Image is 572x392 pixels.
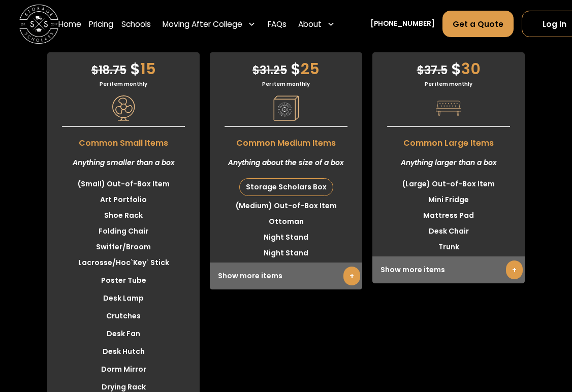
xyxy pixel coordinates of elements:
[19,5,58,44] a: home
[47,176,200,192] li: (Small) Out-of-Box Item
[210,198,362,214] li: (Medium) Out-of-Box Item
[163,18,242,30] div: Moving After College
[47,132,200,149] span: Common Small Items
[436,95,461,121] img: Pricing Category Icon
[158,11,260,38] div: Moving After College
[111,95,136,121] img: Pricing Category Icon
[370,19,435,29] a: [PHONE_NUMBER]
[210,132,362,149] span: Common Medium Items
[268,11,287,38] a: FAQs
[372,52,525,80] div: 30
[252,62,260,78] span: $
[210,52,362,80] div: 25
[442,11,514,38] a: Get a Quote
[240,179,333,195] div: Storage Scholars Box
[47,290,200,306] li: Desk Lamp
[372,132,525,149] span: Common Large Items
[372,80,525,88] div: Per item monthly
[47,223,200,239] li: Folding Chair
[417,62,448,78] span: 37.5
[210,80,362,88] div: Per item monthly
[273,95,299,121] img: Pricing Category Icon
[372,176,525,192] li: (Large) Out-of-Box Item
[47,344,200,360] li: Desk Hutch
[210,245,362,261] li: Night Stand
[210,263,362,289] div: Show more items
[47,255,200,271] li: Lacrosse/Hoc`Key` Stick
[91,62,126,78] span: 18.75
[252,62,287,78] span: 31.25
[298,18,322,30] div: About
[210,214,362,230] li: Ottoman
[372,239,525,255] li: Trunk
[210,230,362,245] li: Night Stand
[47,308,200,324] li: Crutches
[47,208,200,223] li: Shoe Rack
[47,149,200,176] div: Anything smaller than a box
[417,62,424,78] span: $
[121,11,151,38] a: Schools
[47,273,200,288] li: Poster Tube
[19,5,58,44] img: Storage Scholars main logo
[89,11,113,38] a: Pricing
[343,267,360,285] a: +
[372,223,525,239] li: Desk Chair
[372,256,525,283] div: Show more items
[91,62,99,78] span: $
[47,326,200,342] li: Desk Fan
[210,149,362,176] div: Anything about the size of a box
[47,80,200,88] div: Per item monthly
[47,239,200,255] li: Swiffer/Broom
[47,192,200,208] li: Art Portfolio
[47,52,200,80] div: 15
[372,208,525,223] li: Mattress Pad
[451,58,461,80] span: $
[47,362,200,377] li: Dorm Mirror
[372,149,525,176] div: Anything larger than a box
[291,58,301,80] span: $
[372,192,525,208] li: Mini Fridge
[58,11,81,38] a: Home
[506,260,523,279] a: +
[130,58,140,80] span: $
[294,11,339,38] div: About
